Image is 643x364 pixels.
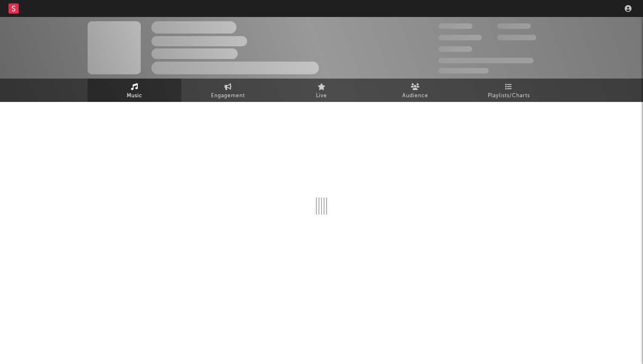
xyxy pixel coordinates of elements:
span: Playlists/Charts [488,91,530,101]
a: Playlists/Charts [462,79,555,102]
span: Music [127,91,142,101]
span: Engagement [211,91,245,101]
span: 300,000 [438,23,472,29]
a: Audience [368,79,462,102]
span: 100,000 [438,46,472,52]
a: Live [275,79,368,102]
a: Music [88,79,181,102]
span: 50,000,000 Monthly Listeners [438,58,534,63]
span: Jump Score: 85.0 [438,68,489,73]
span: 1,000,000 [497,35,536,40]
span: Live [316,91,327,101]
span: 50,000,000 [438,35,482,40]
a: Engagement [181,79,275,102]
span: 100,000 [497,23,531,29]
span: Audience [402,91,428,101]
